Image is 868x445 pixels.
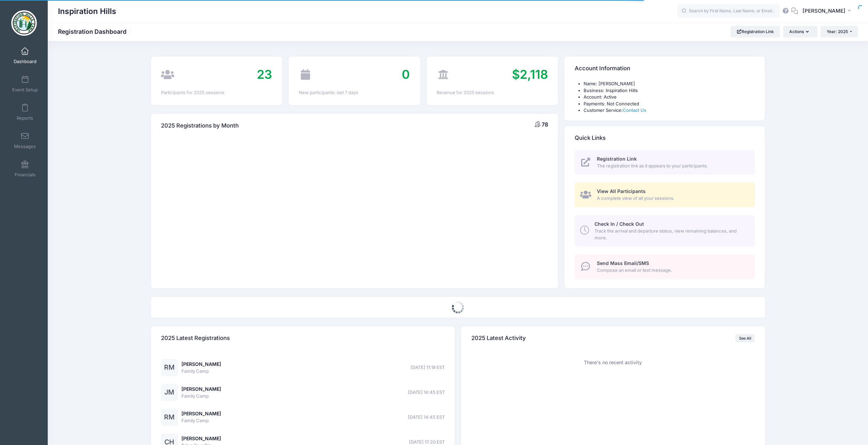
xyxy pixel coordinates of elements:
[161,390,178,396] a: JM
[542,121,548,128] span: 78
[17,115,33,121] span: Reports
[798,3,858,19] button: [PERSON_NAME]
[512,67,548,82] span: $2,118
[12,87,38,93] span: Event Setup
[575,182,755,207] a: View All Participants A complete view of all your sessions.
[58,28,132,35] h1: Registration Dashboard
[584,80,755,87] li: Name: [PERSON_NAME]
[299,89,410,96] div: New participants: last 7 days
[161,384,178,401] div: JM
[181,411,221,416] a: [PERSON_NAME]
[597,267,747,274] span: Compose an email or text message.
[597,156,637,162] span: Registration Link
[161,89,272,96] div: Participants for 2025 sessions
[14,144,36,149] span: Messages
[437,89,548,96] div: Revenue for 2025 sessions
[161,415,178,420] a: RM
[402,67,410,82] span: 0
[257,67,272,82] span: 23
[821,26,858,38] button: Year: 2025
[471,359,755,366] div: There's no recent activity
[677,4,780,18] input: Search by First Name, Last Name, or Email...
[181,368,221,375] span: Family Camp
[584,101,755,107] li: Payments: Not Connected
[584,87,755,94] li: Business: Inspiration Hills
[161,409,178,426] div: RM
[14,59,36,64] span: Dashboard
[9,129,41,152] a: Messages
[411,364,445,371] span: [DATE] 11:19 EST
[827,29,848,34] span: Year: 2025
[575,150,755,175] a: Registration Link The registration link as it appears to your participants.
[161,359,178,376] div: RM
[731,26,780,38] a: Registration Link
[783,26,817,38] button: Actions
[575,215,755,247] a: Check In / Check Out Track the arrival and departure status, view remaining balances, and more.
[181,417,221,424] span: Family Camp
[9,100,41,124] a: Reports
[575,59,630,78] h4: Account Information
[161,329,230,348] h4: 2025 Latest Registrations
[597,163,747,169] span: The registration link as it appears to your participants.
[11,10,37,36] img: Inspiration Hills
[597,188,646,194] span: View All Participants
[181,393,221,400] span: Family Camp
[597,260,649,266] span: Send Mass Email/SMS
[597,195,747,202] span: A complete view of all your sessions.
[9,72,41,96] a: Event Setup
[594,221,644,227] span: Check In / Check Out
[9,157,41,181] a: Financials
[161,365,178,371] a: RM
[161,116,239,135] h4: 2025 Registrations by Month
[575,254,755,279] a: Send Mass Email/SMS Compose an email or text message.
[408,389,445,396] span: [DATE] 14:45 EST
[803,7,845,15] span: [PERSON_NAME]
[15,172,35,178] span: Financials
[181,435,221,441] a: [PERSON_NAME]
[471,329,526,348] h4: 2025 Latest Activity
[181,361,221,367] a: [PERSON_NAME]
[623,107,646,113] a: Contact Us
[9,44,41,68] a: Dashboard
[584,94,755,101] li: Account: Active
[584,107,755,114] li: Customer Service:
[58,3,116,19] h1: Inspiration Hills
[735,334,755,342] a: See All
[575,128,606,148] h4: Quick Links
[181,386,221,392] a: [PERSON_NAME]
[594,228,747,241] span: Track the arrival and departure status, view remaining balances, and more.
[408,414,445,421] span: [DATE] 14:45 EST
